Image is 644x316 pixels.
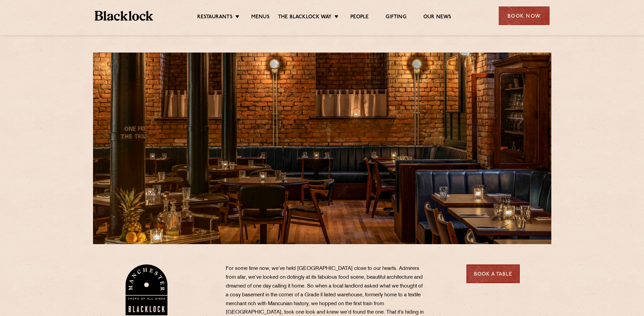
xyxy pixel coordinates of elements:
[466,264,520,283] a: Book a Table
[386,14,406,21] a: Gifting
[197,14,233,21] a: Restaurants
[499,6,550,25] div: Book Now
[423,14,452,21] a: Our News
[124,264,169,315] img: BL_Manchester_Logo-bleed.png
[350,14,369,21] a: People
[278,14,332,21] a: The Blacklock Way
[95,11,153,21] img: BL_Textured_Logo-footer-cropped.svg
[251,14,270,21] a: Menus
